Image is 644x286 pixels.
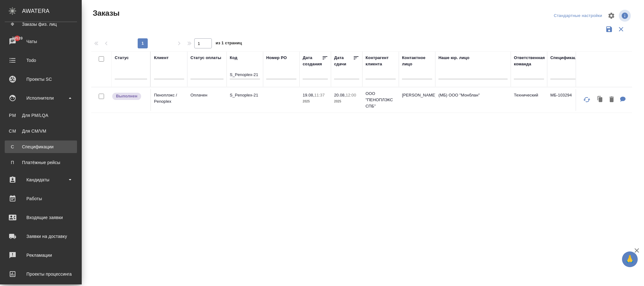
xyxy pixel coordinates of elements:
[552,11,604,21] div: split button
[5,250,77,260] div: Рекламации
[399,89,435,111] td: [PERSON_NAME]
[5,194,77,203] div: Работы
[5,37,77,46] div: Чаты
[91,8,119,18] span: Заказы
[8,35,26,41] span: 39539
[22,5,82,17] div: AWATERA
[511,89,547,111] td: Технический
[2,191,80,206] a: Работы
[5,232,77,241] div: Заявки на доставку
[619,10,632,22] span: Посмотреть информацию
[2,210,80,225] a: Входящие заявки
[230,55,237,61] div: Код
[8,159,74,166] div: Платёжные рейсы
[606,93,617,106] button: Удалить
[2,266,80,282] a: Проекты процессинга
[604,8,619,23] span: Настроить таблицу
[2,34,80,49] a: 39539Чаты
[154,92,184,105] p: Пеноплэкс / Penoplex
[314,93,325,97] p: 11:37
[435,89,511,111] td: (МБ) ООО "Монблан"
[5,93,77,103] div: Исполнители
[2,71,80,87] a: Проекты SC
[190,55,221,61] div: Статус оплаты
[402,55,432,67] div: Контактное лицо
[2,228,80,244] a: Заявки на доставку
[617,93,629,106] button: Для ПМ: рус-англ
[303,93,314,97] p: 19.08,
[154,55,168,61] div: Клиент
[8,21,74,27] div: Заказы физ. лиц
[266,55,287,61] div: Номер PO
[187,89,227,111] td: Оплачен
[303,98,328,105] p: 2025
[112,92,147,101] div: Выставляет ПМ после сдачи и проведения начислений. Последний этап для ПМа
[5,175,77,184] div: Кандидаты
[594,93,606,106] button: Клонировать
[303,55,322,67] div: Дата создания
[5,140,77,153] a: ССпецификации
[5,213,77,222] div: Входящие заявки
[5,56,77,65] div: Todo
[216,39,242,48] span: из 1 страниц
[366,91,396,109] p: ООО "ПЕНОПЛЭКС СПБ"
[438,55,470,61] div: Наше юр. лицо
[2,247,80,263] a: Рекламации
[5,74,77,84] div: Проекты SC
[8,128,74,134] div: Для CM/VM
[550,55,581,61] div: Спецификация
[366,55,396,67] div: Контрагент клиента
[334,98,359,105] p: 2025
[346,93,356,97] p: 12:00
[5,125,77,137] a: CMДля CM/VM
[579,92,594,107] button: Обновить
[8,112,74,118] div: Для PM/LQA
[116,93,137,99] p: Выполнен
[5,109,77,122] a: PMДля PM/LQA
[2,52,80,68] a: Todo
[334,55,353,67] div: Дата сдачи
[547,89,584,111] td: МБ-103294
[603,23,615,35] button: Сохранить фильтры
[625,253,635,266] span: 🙏
[622,251,638,267] button: 🙏
[615,23,627,35] button: Сбросить фильтры
[115,55,129,61] div: Статус
[5,156,77,169] a: ППлатёжные рейсы
[334,93,346,97] p: 20.08,
[230,92,260,98] p: S_Penoplex-21
[5,18,77,30] a: ФЗаказы физ. лиц
[5,269,77,279] div: Проекты процессинга
[514,55,545,67] div: Ответственная команда
[8,144,74,150] div: Спецификации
